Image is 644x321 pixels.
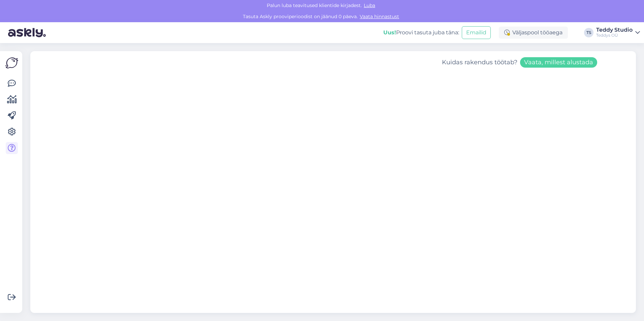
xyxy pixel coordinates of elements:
[362,2,377,8] span: Luba
[442,57,597,68] div: Kuidas rakendus töötab?
[383,29,459,37] div: Proovi tasuta juba täna:
[499,27,568,39] div: Väljaspool tööaega
[596,27,640,38] a: Teddy StudioTeddys OÜ
[520,57,597,68] button: Vaata, millest alustada
[30,74,636,313] iframe: Askly Tutorials
[462,26,491,39] button: Emailid
[5,57,18,69] img: Askly Logo
[596,27,633,33] div: Teddy Studio
[596,33,633,38] div: Teddys OÜ
[383,29,396,36] b: Uus!
[358,13,401,20] a: Vaata hinnastust
[584,28,593,37] div: TS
